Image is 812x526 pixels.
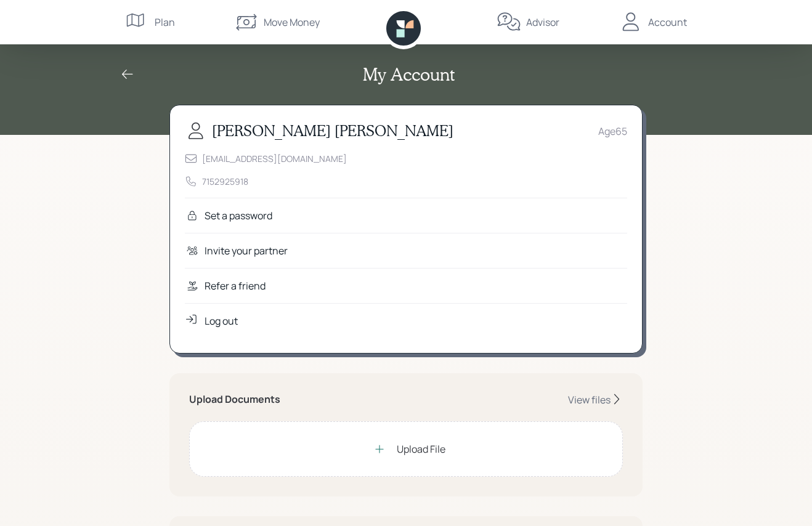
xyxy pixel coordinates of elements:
[205,208,272,223] div: Set a password
[363,64,455,85] h2: My Account
[397,442,445,456] div: Upload File
[205,243,288,258] div: Invite your partner
[526,15,559,30] div: Advisor
[189,394,280,405] h5: Upload Documents
[205,314,238,328] div: Log out
[648,15,687,30] div: Account
[155,15,175,30] div: Plan
[202,152,347,165] div: [EMAIL_ADDRESS][DOMAIN_NAME]
[264,15,320,30] div: Move Money
[205,278,266,293] div: Refer a friend
[212,122,453,140] h3: [PERSON_NAME] [PERSON_NAME]
[598,124,627,139] div: Age 65
[202,175,248,188] div: 7152925918
[568,393,611,407] div: View files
